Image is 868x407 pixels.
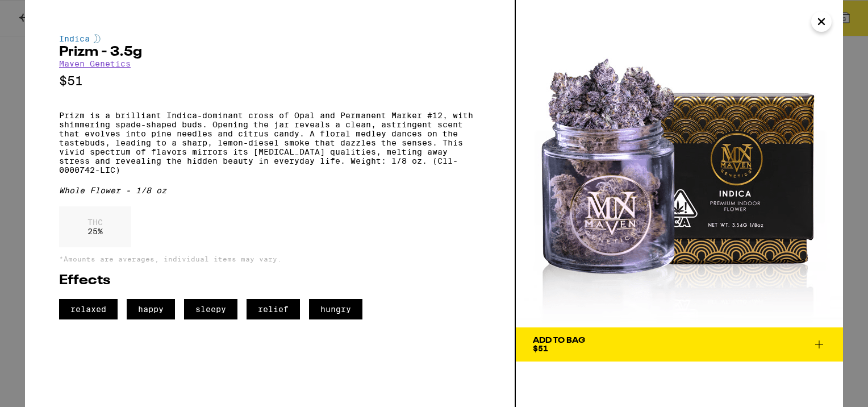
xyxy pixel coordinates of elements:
a: Maven Genetics [59,59,131,68]
div: 25 % [59,206,131,247]
div: Indica [59,34,481,43]
p: THC [87,218,103,227]
h2: Prizm - 3.5g [59,45,481,59]
span: $51 [533,344,548,353]
p: *Amounts are averages, individual items may vary. [59,255,481,263]
span: relaxed [59,299,118,319]
button: Close [811,11,832,32]
button: Add To Bag$51 [516,327,843,362]
div: Whole Flower - 1/8 oz [59,186,481,195]
span: Hi. Need any help? [7,8,82,17]
p: Prizm is a brilliant Indica-dominant cross of Opal and Permanent Marker #12, with shimmering spad... [59,111,481,175]
span: sleepy [184,299,237,319]
h2: Effects [59,274,481,288]
div: Add To Bag [533,337,585,344]
span: happy [127,299,175,319]
span: relief [247,299,300,319]
img: indicaColor.svg [94,34,101,43]
p: $51 [59,74,481,88]
span: hungry [309,299,362,319]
